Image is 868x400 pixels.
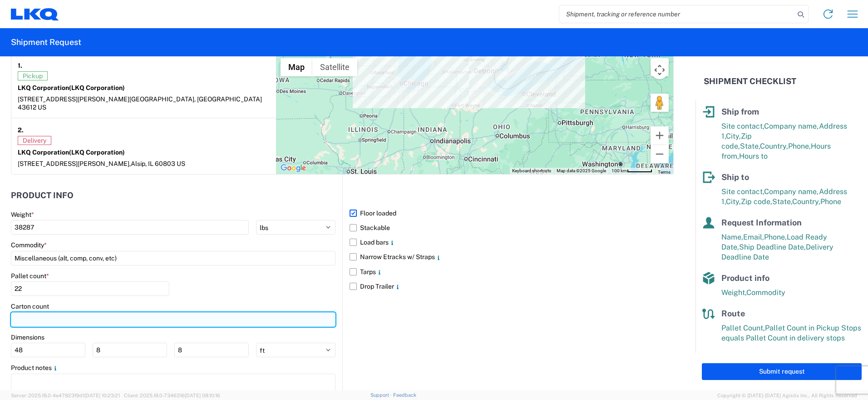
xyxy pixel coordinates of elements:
span: Delivery [18,136,51,145]
span: State, [772,197,792,206]
span: Copyright © [DATE]-[DATE] Agistix Inc., All Rights Reserved [717,391,857,400]
button: Show satellite imagery [312,58,357,76]
span: Site contact, [721,122,764,130]
label: Commodity [11,241,47,249]
a: Feedback [393,392,416,398]
span: Zip code, [741,197,772,206]
span: Phone [820,197,841,206]
span: Company name, [764,122,819,130]
span: Commodity [746,288,785,297]
button: Toggle fullscreen view [651,58,669,76]
span: Hours to [739,152,768,160]
button: Drag Pegman onto the map to open Street View [651,94,669,112]
span: Pallet Count in Pickup Stops equals Pallet Count in delivery stops [721,324,861,342]
span: State, [740,142,760,150]
strong: LKQ Corporation [18,149,125,156]
label: Drop Trailer [350,279,674,294]
input: W [93,343,167,357]
label: Pallet count [11,272,49,280]
span: Pallet Count, [721,324,765,332]
input: Shipment, tracking or reference number [559,5,794,23]
input: H [174,343,249,357]
span: Request Information [721,218,802,227]
span: [DATE] 08:10:16 [185,393,220,398]
img: Google [278,162,308,174]
label: Load bars [350,235,674,250]
span: Phone, [764,233,787,241]
button: Map Scale: 100 km per 52 pixels [609,168,655,174]
span: Ship Deadline Date, [739,243,806,251]
a: Support [370,392,393,398]
span: Client: 2025.18.0-7346316 [124,393,220,398]
span: [STREET_ADDRESS][PERSON_NAME] [18,95,129,103]
span: Alsip, IL 60803 US [131,160,185,167]
span: 100 km [612,168,627,173]
label: Dimensions [11,333,44,341]
span: [STREET_ADDRESS][PERSON_NAME], [18,160,131,167]
span: Country, [760,142,788,150]
span: Ship to [721,172,749,182]
span: (LKQ Corporation) [69,149,125,156]
label: Tarps [350,265,674,279]
input: L [11,343,85,357]
span: Company name, [764,187,819,196]
span: Email, [743,233,764,241]
span: [DATE] 10:23:21 [84,393,120,398]
span: (LKQ Corporation) [69,84,125,91]
button: Keyboard shortcuts [512,168,551,174]
label: Carton count [11,302,49,310]
strong: 1. [18,60,22,71]
button: Zoom in [651,126,669,145]
button: Show street map [281,58,312,76]
h2: Product Info [11,191,74,200]
label: Product notes [11,364,59,372]
h2: Shipment Checklist [704,76,796,87]
button: Zoom out [651,145,669,163]
label: Floor loaded [350,206,674,220]
span: Phone, [788,142,811,150]
span: Weight, [721,288,746,297]
span: Country, [792,197,820,206]
span: [GEOGRAPHIC_DATA], [GEOGRAPHIC_DATA] 43612 US [18,95,262,111]
label: Narrow Etracks w/ Straps [350,250,674,264]
span: Server: 2025.18.0-4e47823f9d1 [11,393,120,398]
a: Terms [658,170,671,175]
span: Product info [721,273,769,283]
strong: LKQ Corporation [18,84,125,91]
span: Name, [721,233,743,241]
button: Map camera controls [651,61,669,79]
strong: 2. [18,125,24,136]
span: City, [726,132,741,140]
a: Open this area in Google Maps (opens a new window) [278,162,308,174]
span: Ship from [721,107,759,116]
label: Weight [11,210,34,219]
span: Route [721,309,745,318]
button: Submit request [702,363,862,380]
h2: Shipment Request [11,37,81,48]
label: Stackable [350,220,674,235]
span: Map data ©2025 Google [557,168,606,173]
span: Site contact, [721,187,764,196]
span: Pickup [18,71,48,80]
span: City, [726,197,741,206]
